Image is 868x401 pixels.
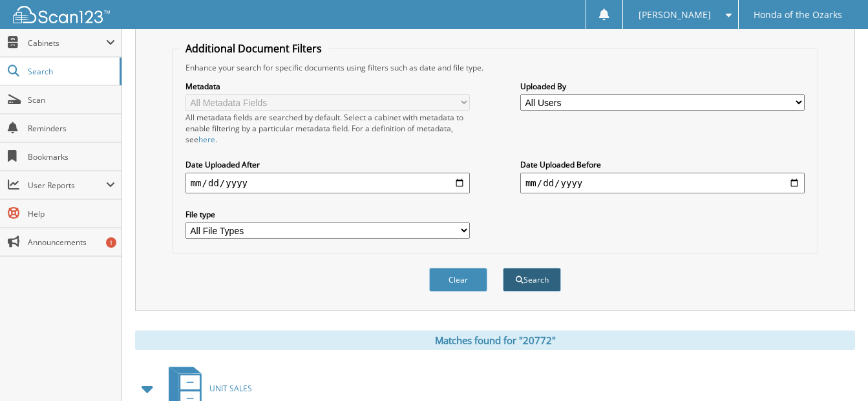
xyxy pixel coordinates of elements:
[135,331,855,350] div: Matches found for "20772"
[28,237,115,248] span: Announcements
[28,180,106,191] span: User Reports
[179,62,812,73] div: Enhance your search for specific documents using filters such as date and file type.
[520,173,805,193] input: end
[198,134,215,145] a: here
[13,6,110,23] img: scan123-logo-white.svg
[520,81,805,92] label: Uploaded By
[28,94,115,105] span: Scan
[185,209,470,220] label: File type
[185,112,470,145] div: All metadata fields are searched by default. Select a cabinet with metadata to enable filtering b...
[520,159,805,170] label: Date Uploaded Before
[754,11,842,19] span: Honda of the Ozarks
[28,38,106,49] span: Cabinets
[179,41,328,56] legend: Additional Document Filters
[429,268,487,292] button: Clear
[639,11,711,19] span: [PERSON_NAME]
[28,151,115,162] span: Bookmarks
[106,237,116,248] div: 1
[28,66,113,77] span: Search
[28,208,115,219] span: Help
[185,81,470,92] label: Metadata
[185,173,470,193] input: start
[803,339,868,401] iframe: Chat Widget
[209,383,252,394] span: UNIT SALES
[185,159,470,170] label: Date Uploaded After
[503,268,561,292] button: Search
[28,123,115,134] span: Reminders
